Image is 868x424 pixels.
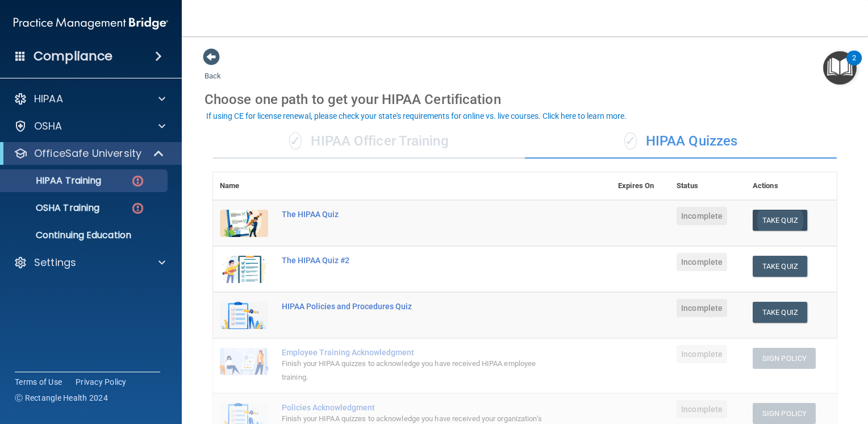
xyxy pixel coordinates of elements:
p: OSHA Training [7,202,99,214]
a: HIPAA [14,92,165,106]
a: Settings [14,256,165,269]
p: OfficeSafe University [34,147,141,160]
h4: Compliance [34,48,112,64]
button: Sign Policy [753,403,816,424]
iframe: Drift Widget Chat Controller [811,346,854,389]
th: Status [670,172,746,200]
div: HIPAA Officer Training [213,124,525,159]
th: Expires On [611,172,670,200]
p: OSHA [34,119,62,133]
p: Continuing Education [7,230,162,241]
p: Settings [34,256,76,269]
div: HIPAA Quizzes [525,124,837,159]
a: Privacy Policy [76,376,127,388]
span: ✓ [624,132,637,149]
button: Open Resource Center, 2 new notifications [823,51,857,85]
div: The HIPAA Quiz #2 [282,256,554,265]
div: 2 [852,58,856,73]
a: OfficeSafe University [14,147,165,160]
div: Employee Training Acknowledgment [282,348,554,357]
span: Incomplete [677,299,727,317]
button: Sign Policy [753,348,816,369]
div: Policies Acknowledgment [282,403,554,412]
button: Take Quiz [753,256,807,277]
a: Terms of Use [15,376,62,388]
div: The HIPAA Quiz [282,210,554,219]
button: If using CE for license renewal, please check your state's requirements for online vs. live cours... [205,110,628,122]
p: HIPAA [34,92,63,106]
button: Take Quiz [753,210,807,231]
img: PMB logo [14,12,168,35]
button: Take Quiz [753,302,807,323]
img: danger-circle.6113f641.png [131,201,145,215]
div: If using CE for license renewal, please check your state's requirements for online vs. live cours... [206,112,627,120]
p: HIPAA Training [7,175,101,186]
span: ✓ [289,132,302,149]
span: Incomplete [677,345,727,363]
span: Ⓒ Rectangle Health 2024 [15,392,108,404]
span: Incomplete [677,207,727,225]
a: OSHA [14,119,165,133]
div: Choose one path to get your HIPAA Certification [205,83,845,116]
div: HIPAA Policies and Procedures Quiz [282,302,554,311]
span: Incomplete [677,400,727,418]
img: danger-circle.6113f641.png [131,174,145,188]
th: Name [213,172,275,200]
span: Incomplete [677,253,727,271]
th: Actions [746,172,837,200]
div: Finish your HIPAA quizzes to acknowledge you have received HIPAA employee training. [282,357,554,384]
a: Back [205,58,221,80]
